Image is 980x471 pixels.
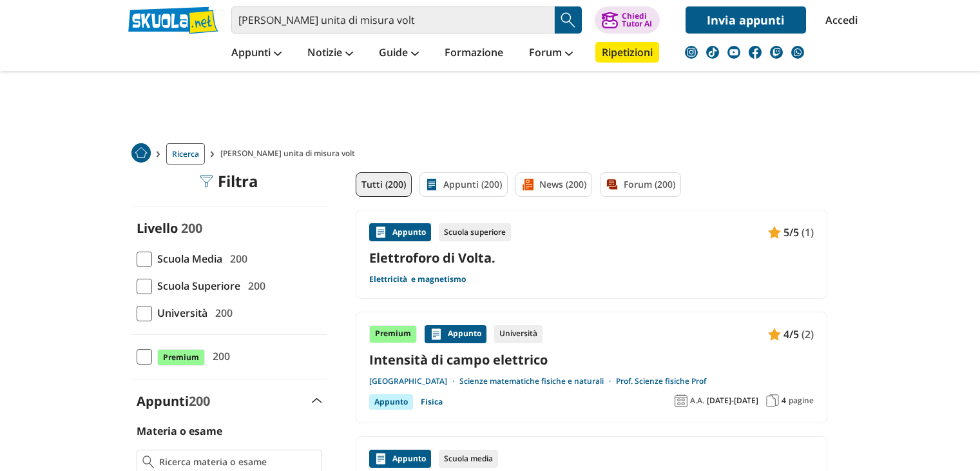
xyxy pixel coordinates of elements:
[369,351,814,368] a: Intensità di campo elettrico
[749,46,762,59] img: facebook
[304,42,356,65] a: Notizie
[526,42,576,65] a: Forum
[802,326,814,343] span: (2)
[137,392,210,410] label: Appunti
[768,328,781,341] img: Appunti contenuto
[231,6,555,34] input: Cerca appunti, riassunti o versioni
[783,224,799,241] span: 5/5
[374,452,387,465] img: Appunti contenuto
[600,172,681,197] a: Forum (200)
[690,396,704,406] span: A.A.
[559,10,578,30] img: Cerca appunti, riassunti o versioni
[425,178,438,191] img: Appunti filtro contenuto
[200,175,213,188] img: Filtra filtri mobile
[789,396,814,406] span: pagine
[494,325,543,343] div: Università
[225,250,247,267] span: 200
[189,392,210,410] span: 200
[181,219,202,237] span: 200
[369,450,431,468] div: Appunto
[768,226,781,239] img: Appunti contenuto
[142,456,155,468] img: Ricerca materia o esame
[210,305,233,321] span: 200
[766,394,779,407] img: Pagine
[369,274,466,285] a: Elettricità e magnetismo
[207,348,230,365] span: 200
[152,277,240,294] span: Scuola Superiore
[622,12,652,28] div: Chiedi Tutor AI
[131,143,151,163] img: Home
[243,277,265,294] span: 200
[152,305,207,321] span: Università
[595,42,659,63] a: Ripetizioni
[439,450,498,468] div: Scuola media
[419,172,508,197] a: Appunti (200)
[707,396,758,406] span: [DATE]-[DATE]
[783,326,799,343] span: 4/5
[152,250,222,267] span: Scuola Media
[220,143,360,165] span: [PERSON_NAME] unita di misura volt
[727,46,740,59] img: youtube
[369,325,417,343] div: Premium
[770,46,783,59] img: twitch
[374,226,387,239] img: Appunti contenuto
[228,42,285,65] a: Appunti
[425,325,486,343] div: Appunto
[441,42,506,65] a: Formazione
[369,376,459,386] a: [GEOGRAPHIC_DATA]
[356,172,412,197] a: Tutti (200)
[782,396,786,406] span: 4
[166,143,205,165] a: Ricerca
[439,223,511,241] div: Scuola superiore
[515,172,592,197] a: News (200)
[595,6,660,34] button: ChiediTutor AI
[137,219,178,237] label: Livello
[312,398,322,403] img: Apri e chiudi sezione
[459,376,616,386] a: Scienze matematiche fisiche e naturali
[686,6,806,34] a: Invia appunti
[616,376,706,386] a: Prof. Scienze fisiche Prof
[159,456,316,468] input: Ricerca materia o esame
[200,172,258,190] div: Filtra
[430,328,443,341] img: Appunti contenuto
[825,6,852,34] a: Accedi
[131,143,151,165] a: Home
[369,394,413,410] div: Appunto
[369,223,431,241] div: Appunto
[137,424,222,438] label: Materia o esame
[706,46,719,59] img: tiktok
[685,46,698,59] img: instagram
[421,394,443,410] a: Fisica
[675,394,687,407] img: Anno accademico
[606,178,619,191] img: Forum filtro contenuto
[802,224,814,241] span: (1)
[521,178,534,191] img: News filtro contenuto
[791,46,804,59] img: WhatsApp
[376,42,422,65] a: Guide
[555,6,582,34] button: Search Button
[157,349,205,366] span: Premium
[369,249,814,266] a: Elettroforo di Volta.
